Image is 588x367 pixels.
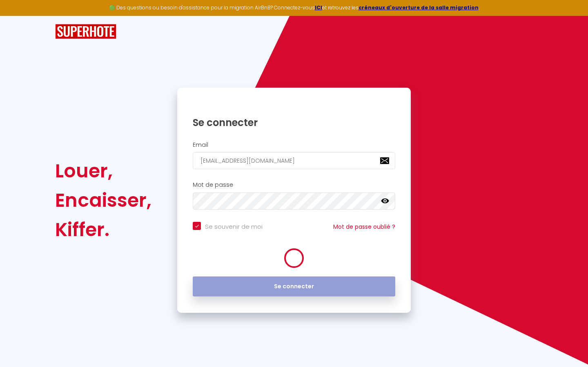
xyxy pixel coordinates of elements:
h1: Se connecter [193,116,395,129]
a: créneaux d'ouverture de la salle migration [359,4,479,11]
input: Ton Email [193,152,395,169]
img: SuperHote logo [55,24,116,39]
button: Ouvrir le widget de chat LiveChat [7,3,31,28]
div: Kiffer. [55,215,151,244]
h2: Mot de passe [193,181,395,188]
div: Louer, [55,156,151,186]
button: Se connecter [193,276,395,297]
h2: Email [193,141,395,148]
div: Encaisser, [55,186,151,215]
a: Mot de passe oublié ? [333,223,395,231]
a: ICI [315,4,322,11]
